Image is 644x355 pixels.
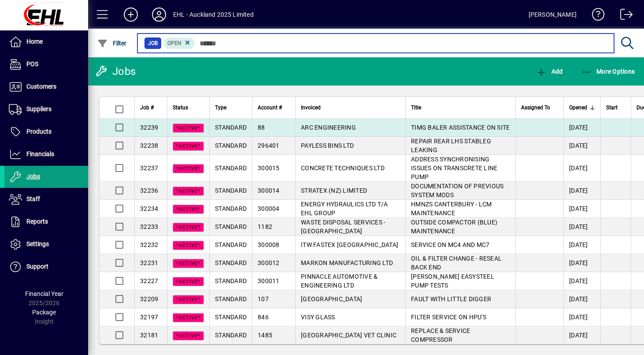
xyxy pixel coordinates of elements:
span: 32231 [140,259,158,266]
span: FILTER SERVICE ON HPU'S [411,314,486,321]
span: STANDARD [215,205,247,212]
span: Title [411,103,421,112]
span: 107 [258,295,269,303]
span: Products [26,128,52,135]
td: [DATE] [563,236,600,254]
a: Knowledge Base [585,2,605,30]
span: 296401 [258,142,280,149]
span: 300012 [258,259,280,266]
a: Staff [4,188,88,210]
span: STANDARD [215,332,247,339]
a: Logout [614,2,633,30]
span: 1485 [258,332,272,339]
a: Customers [4,76,88,98]
a: Home [4,31,88,53]
td: [DATE] [563,137,600,155]
span: HMNZS CANTERBURY - LCM MAINTENANCE [411,201,492,217]
span: STANDARD [215,187,247,194]
span: Reports [26,218,48,225]
td: [DATE] [563,182,600,200]
span: More Options [581,68,635,75]
span: Invoiced [301,103,321,112]
span: 32197 [140,314,158,321]
span: ENERGY HYDRAULICS LTD T/A EHL GROUP [301,201,388,217]
span: DOCUMENTATION OF PREVIOUS SYSTEM MODS [411,183,503,198]
span: 32181 [140,332,158,339]
span: STANDARD [215,223,247,230]
span: Customers [26,83,56,90]
a: Reports [4,211,88,233]
a: Suppliers [4,98,88,120]
span: Jobs [26,173,40,180]
mat-chip: Open Status: Open [164,37,195,49]
div: [PERSON_NAME] [529,7,577,22]
span: SERVICE ON MC4 AND MC7 [411,241,490,248]
td: [DATE] [563,290,600,308]
td: [DATE] [563,254,600,272]
span: Add [536,68,563,75]
span: 846 [258,314,269,321]
span: STRATEX (NZ) LIMITED [301,187,367,194]
span: 300015 [258,164,280,172]
button: Filter [95,35,129,51]
span: ADDRESS SYNCHRONISING ISSUES ON TRANSCRETE LINE PUMP [411,156,497,180]
div: Account # [258,103,290,112]
span: ARC ENGINEERING [301,124,356,131]
td: [DATE] [563,308,600,326]
span: STANDARD [215,164,247,172]
span: Job # [140,103,154,112]
span: VISY GLASS [301,314,335,321]
span: 32209 [140,295,158,303]
button: Profile [145,7,173,22]
a: Settings [4,233,88,255]
span: CONCRETE TECHNIQUES LTD [301,164,385,172]
span: 32237 [140,164,158,172]
span: 300011 [258,277,280,284]
span: Package [32,309,56,316]
span: 300014 [258,187,280,194]
div: Start [606,103,625,112]
span: Settings [26,240,49,247]
td: [DATE] [563,272,600,290]
div: Job # [140,103,162,112]
span: 32227 [140,277,158,284]
span: Open [167,40,181,46]
span: STANDARD [215,124,247,131]
span: STANDARD [215,241,247,248]
span: REPLACE & SERVICE COMPRESSOR [411,327,470,343]
span: Assigned To [521,103,550,112]
a: Support [4,256,88,278]
span: Account # [258,103,282,112]
span: 300008 [258,241,280,248]
span: 1182 [258,223,272,230]
span: Status [173,103,188,112]
td: [DATE] [563,218,600,236]
span: Job [148,39,158,48]
span: [GEOGRAPHIC_DATA] VET CLINIC [301,332,396,339]
span: Type [215,103,226,112]
span: Staff [26,195,40,202]
span: PAYLESS BINS LTD [301,142,354,149]
td: [DATE] [563,200,600,218]
span: 300004 [258,205,280,212]
span: STANDARD [215,259,247,266]
span: 32239 [140,124,158,131]
span: ITW FASTEX [GEOGRAPHIC_DATA] [301,241,398,248]
span: FAULT WITH LITTLE DIGGER [411,295,491,303]
span: STANDARD [215,142,247,149]
button: Add [534,64,565,79]
span: Support [26,263,48,270]
a: Financials [4,143,88,165]
div: EHL - Auckland 2025 Limited [173,7,254,22]
span: Filter [97,40,127,47]
a: POS [4,53,88,75]
span: OIL & FILTER CHANGE - RESEAL BACK END [411,255,502,271]
div: Invoiced [301,103,400,112]
span: 32233 [140,223,158,230]
span: OUTSIDE COMPACTOR (BLUE) MAINTENANCE [411,219,497,235]
span: [PERSON_NAME] EASYSTEEL PUMP TESTS [411,273,494,289]
span: MARKON MANUFACTURING LTD [301,259,393,266]
span: Opened [569,103,587,112]
span: 32236 [140,187,158,194]
button: Add [117,7,145,22]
